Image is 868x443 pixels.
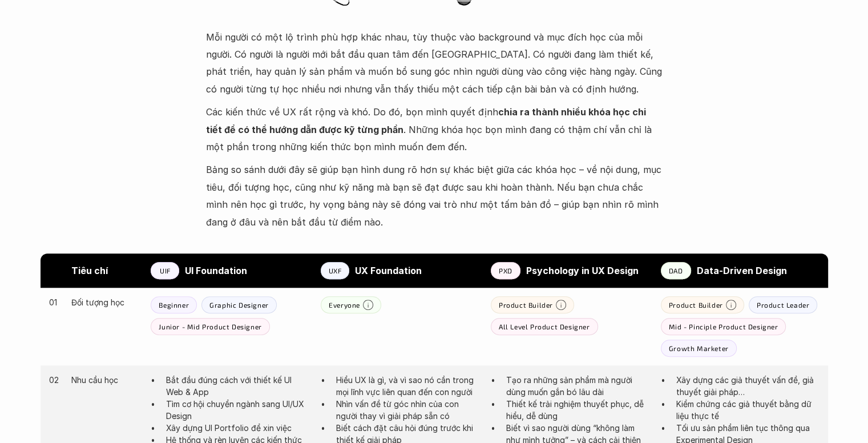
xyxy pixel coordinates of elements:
[206,29,663,98] p: Mỗi người có một lộ trình phù hợp khác nhau, tùy thuộc vào background và mục đích học của mỗi ngư...
[329,301,360,309] p: Everyone
[355,265,422,276] strong: UX Foundation
[71,374,139,386] p: Nhu cầu học
[669,301,723,309] p: Product Builder
[166,374,309,398] p: Bắt đầu đúng cách với thiết kế UI Web & App
[757,301,809,309] p: Product Leader
[506,398,649,422] p: Thiết kế trải nghiệm thuyết phục, dễ hiểu, dễ dùng
[676,374,819,398] p: Xây dựng các giả thuyết vấn đề, giả thuyết giải pháp…
[160,267,171,275] p: UIF
[166,422,309,434] p: Xây dựng UI Portfolio để xin việc
[71,296,139,308] p: Đối tượng học
[71,265,108,276] strong: Tiêu chí
[669,323,778,331] p: Mid - Pinciple Product Designer
[669,344,729,352] p: Growth Marketer
[209,301,269,309] p: Graphic Designer
[676,398,819,422] p: Kiểm chứng các giả thuyết bằng dữ liệu thực tế
[336,398,479,422] p: Nhìn vấn đề từ góc nhìn của con người thay vì giải pháp sẵn có
[336,374,479,398] p: Hiểu UX là gì, và vì sao nó cần trong mọi lĩnh vực liên quan đến con người
[159,301,189,309] p: Beginner
[49,296,60,308] p: 01
[206,103,663,155] p: Các kiến thức về UX rất rộng và khó. Do đó, bọn mình quyết định . Những khóa học bọn mình đang có...
[159,323,261,331] p: Junior - Mid Product Designer
[329,267,342,275] p: UXF
[166,398,309,422] p: Tìm cơ hội chuyển ngành sang UI/UX Design
[669,267,683,275] p: DAD
[499,301,553,309] p: Product Builder
[206,161,663,231] p: Bảng so sánh dưới đây sẽ giúp bạn hình dung rõ hơn sự khác biệt giữa các khóa học – về nội dung, ...
[499,267,512,275] p: PXD
[49,374,60,386] p: 02
[206,106,648,135] strong: chia ra thành nhiều khóa học chi tiết để có thể hướng dẫn được kỹ từng phần
[185,265,247,276] strong: UI Foundation
[499,323,590,331] p: All Level Product Designer
[526,265,639,276] strong: Psychology in UX Design
[697,265,787,276] strong: Data-Driven Design
[506,374,649,398] p: Tạo ra những sản phẩm mà người dùng muốn gắn bó lâu dài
